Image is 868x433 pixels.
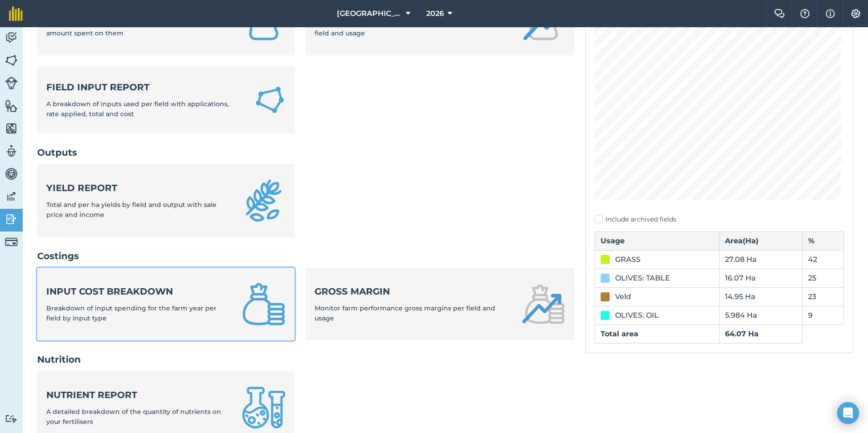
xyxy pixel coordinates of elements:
img: svg+xml;base64,PD94bWwgdmVyc2lvbj0iMS4wIiBlbmNvZGluZz0idXRmLTgiPz4KPCEtLSBHZW5lcmF0b3I6IEFkb2JlIE... [5,414,18,423]
span: A detailed breakdown of the quantity of nutrients on your fertilisers [46,408,221,426]
div: GRASS [615,254,641,265]
img: svg+xml;base64,PD94bWwgdmVyc2lvbj0iMS4wIiBlbmNvZGluZz0idXRmLTgiPz4KPCEtLSBHZW5lcmF0b3I6IEFkb2JlIE... [5,31,18,44]
img: svg+xml;base64,PD94bWwgdmVyc2lvbj0iMS4wIiBlbmNvZGluZz0idXRmLTgiPz4KPCEtLSBHZW5lcmF0b3I6IEFkb2JlIE... [5,212,18,226]
div: Open Intercom Messenger [837,402,859,424]
a: Field Input ReportA breakdown of inputs used per field with applications, rate applied, total and... [37,66,295,134]
strong: 64.07 Ha [725,330,759,338]
img: svg+xml;base64,PHN2ZyB4bWxucz0iaHR0cDovL3d3dy53My5vcmcvMjAwMC9zdmciIHdpZHRoPSIxNyIgaGVpZ2h0PSIxNy... [826,8,835,19]
span: A breakdown of inputs used per field with applications, rate applied, total and cost [46,100,229,118]
img: svg+xml;base64,PHN2ZyB4bWxucz0iaHR0cDovL3d3dy53My5vcmcvMjAwMC9zdmciIHdpZHRoPSI1NiIgaGVpZ2h0PSI2MC... [5,54,18,67]
img: A cog icon [850,9,861,18]
span: Summary of input totals applied this farm year and amount spent on them [46,19,214,37]
label: Include archived fields [595,215,844,224]
span: Monitor farm performance gross margins per field and usage [315,304,495,322]
div: Veld [615,291,631,302]
strong: Nutrient report [46,389,231,401]
div: OLIVES: OIL [615,310,659,321]
th: % [802,231,843,250]
img: svg+xml;base64,PD94bWwgdmVyc2lvbj0iMS4wIiBlbmNvZGluZz0idXRmLTgiPz4KPCEtLSBHZW5lcmF0b3I6IEFkb2JlIE... [5,77,18,89]
strong: Total area [601,330,638,338]
img: svg+xml;base64,PD94bWwgdmVyc2lvbj0iMS4wIiBlbmNvZGluZz0idXRmLTgiPz4KPCEtLSBHZW5lcmF0b3I6IEFkb2JlIE... [5,167,18,181]
span: A detailed breakdown of the quantity of an inputs used per field and usage [315,19,510,37]
a: Yield reportTotal and per ha yields by field and output with sale price and income [37,164,295,237]
span: Total and per ha yields by field and output with sale price and income [46,201,217,219]
strong: Yield report [46,182,231,194]
strong: Input cost breakdown [46,285,231,298]
img: Two speech bubbles overlapping with the left bubble in the forefront [774,9,785,18]
img: Nutrient report [242,386,286,429]
strong: Gross margin [315,285,510,298]
img: svg+xml;base64,PD94bWwgdmVyc2lvbj0iMS4wIiBlbmNvZGluZz0idXRmLTgiPz4KPCEtLSBHZW5lcmF0b3I6IEFkb2JlIE... [5,190,18,203]
img: fieldmargin Logo [9,6,23,21]
td: 16.07 Ha [719,269,802,287]
img: svg+xml;base64,PD94bWwgdmVyc2lvbj0iMS4wIiBlbmNvZGluZz0idXRmLTgiPz4KPCEtLSBHZW5lcmF0b3I6IEFkb2JlIE... [5,144,18,158]
img: Field Input Report [254,83,286,117]
img: svg+xml;base64,PHN2ZyB4bWxucz0iaHR0cDovL3d3dy53My5vcmcvMjAwMC9zdmciIHdpZHRoPSI1NiIgaGVpZ2h0PSI2MC... [5,99,18,113]
div: OLIVES: TABLE [615,273,670,284]
th: Usage [595,231,719,250]
img: svg+xml;base64,PHN2ZyB4bWxucz0iaHR0cDovL3d3dy53My5vcmcvMjAwMC9zdmciIHdpZHRoPSI1NiIgaGVpZ2h0PSI2MC... [5,122,18,135]
strong: Field Input Report [46,81,243,93]
td: 9 [802,306,843,325]
th: Area ( Ha ) [719,231,802,250]
h2: Nutrition [37,353,574,366]
h2: Costings [37,250,574,262]
span: Breakdown of input spending for the farm year per field by input type [46,304,217,322]
a: Gross marginMonitor farm performance gross margins per field and usage [306,268,574,340]
img: Input cost breakdown [242,282,286,326]
td: 27.08 Ha [719,250,802,269]
td: 25 [802,269,843,287]
td: 23 [802,287,843,306]
span: 2026 [426,8,444,19]
td: 5.984 Ha [719,306,802,325]
td: 42 [802,250,843,269]
img: Gross margin [522,282,565,326]
h2: Outputs [37,146,574,159]
img: svg+xml;base64,PD94bWwgdmVyc2lvbj0iMS4wIiBlbmNvZGluZz0idXRmLTgiPz4KPCEtLSBHZW5lcmF0b3I6IEFkb2JlIE... [5,236,18,248]
span: [GEOGRAPHIC_DATA] [337,8,402,19]
a: Input cost breakdownBreakdown of input spending for the farm year per field by input type [37,268,295,340]
img: A question mark icon [799,9,810,18]
img: Yield report [242,179,286,222]
td: 14.95 Ha [719,287,802,306]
